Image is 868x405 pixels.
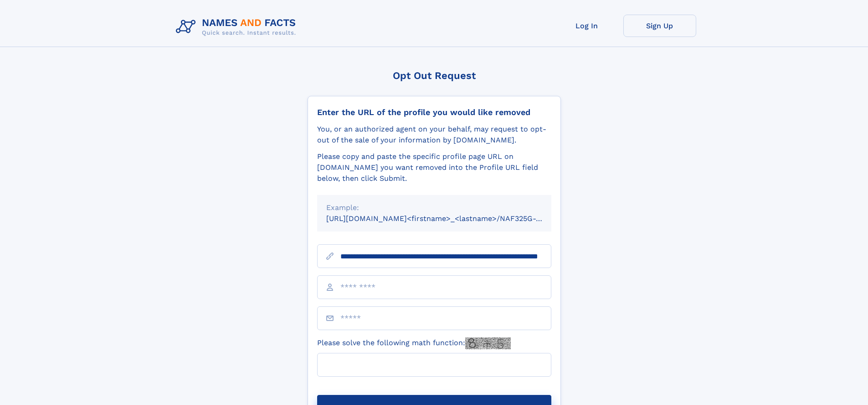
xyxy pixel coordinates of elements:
[317,107,551,117] div: Enter the URL of the profile you would like removed
[308,70,561,81] div: Opt Out Request
[317,124,551,146] div: You, or an authorized agent on your behalf, may request to opt-out of the sale of your informatio...
[550,15,623,37] a: Log In
[326,202,542,213] div: Example:
[317,151,551,184] div: Please copy and paste the specific profile page URL on [DOMAIN_NAME] you want removed into the Pr...
[317,337,511,349] label: Please solve the following math function:
[172,15,303,39] img: Logo Names and Facts
[623,15,696,37] a: Sign Up
[326,214,569,223] small: [URL][DOMAIN_NAME]<firstname>_<lastname>/NAF325G-xxxxxxxx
